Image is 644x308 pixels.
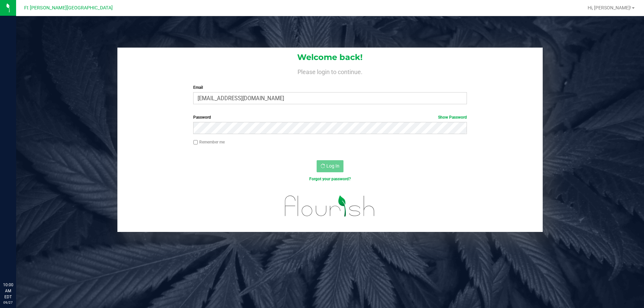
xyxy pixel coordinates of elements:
[3,300,13,305] p: 09/27
[277,189,383,223] img: flourish_logo.svg
[24,5,113,11] span: Ft [PERSON_NAME][GEOGRAPHIC_DATA]
[317,160,343,172] button: Log In
[193,140,198,145] input: Remember me
[117,67,543,75] h4: Please login to continue.
[193,115,211,120] span: Password
[438,115,467,120] a: Show Password
[193,139,225,145] label: Remember me
[117,53,543,62] h1: Welcome back!
[309,177,351,181] a: Forgot your password?
[193,84,467,90] label: Email
[588,5,631,10] span: Hi, [PERSON_NAME]!
[326,163,339,169] span: Log In
[3,282,13,300] p: 10:00 AM EDT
